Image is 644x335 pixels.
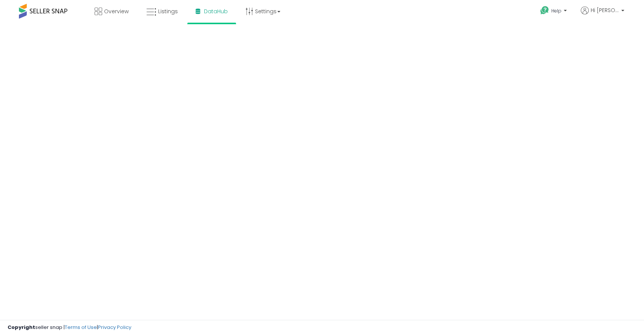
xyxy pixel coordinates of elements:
[591,6,619,14] span: Hi [PERSON_NAME]
[204,8,228,15] span: DataHub
[540,6,549,15] i: Get Help
[551,8,562,14] span: Help
[104,8,129,15] span: Overview
[158,8,178,15] span: Listings
[581,6,624,23] a: Hi [PERSON_NAME]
